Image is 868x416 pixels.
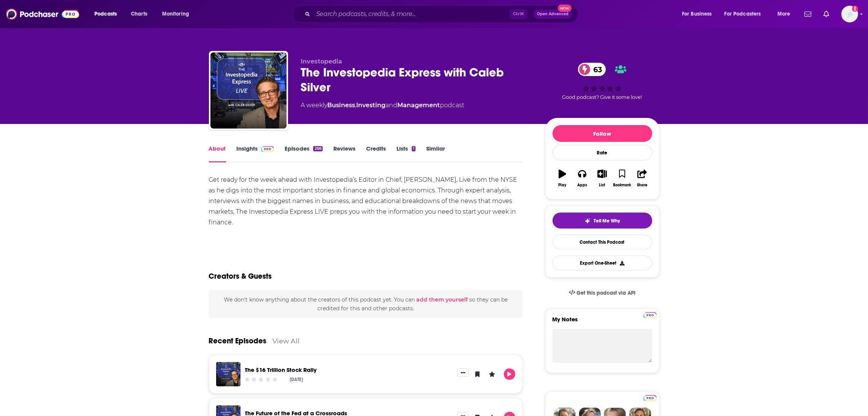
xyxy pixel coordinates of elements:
[563,284,642,302] a: Get this podcast via API
[386,102,398,109] span: and
[209,145,226,162] a: About
[261,146,274,152] img: Podchaser Pro
[682,9,712,19] span: For Business
[510,9,527,19] span: Ctrl K
[632,165,652,192] button: Share
[313,8,510,20] input: Search podcasts, credits, & more...
[772,8,800,20] button: open menu
[357,102,386,109] a: Investing
[599,183,605,187] div: List
[412,146,416,151] div: 1
[553,165,572,192] button: Play
[820,8,832,21] a: Show notifications dropdown
[416,297,468,303] button: add them yourself
[643,312,657,318] img: Podchaser Pro
[328,102,355,109] a: Business
[6,7,79,21] img: Podchaser - Follow, Share and Rate Podcasts
[273,337,300,345] a: View All
[210,52,287,129] img: The Investopedia Express with Caleb Silver
[637,183,647,187] div: Share
[301,58,342,65] span: Investopedia
[553,235,652,249] a: Contact This Podcast
[301,101,465,110] div: A weekly podcast
[89,8,127,20] button: open menu
[285,145,322,162] a: Episodes266
[545,58,659,105] div: 63Good podcast? Give it some love!
[558,5,572,12] span: New
[553,145,652,160] div: Rate
[355,102,357,109] span: ,
[643,394,657,401] a: Pro website
[577,183,587,187] div: Apps
[677,8,721,20] button: open menu
[558,183,566,187] div: Play
[486,368,498,380] button: Leave a Rating
[398,102,440,109] a: Management
[613,183,631,187] div: Bookmark
[162,9,189,19] span: Monitoring
[216,362,240,386] img: The $16 Trillion Stock Rally
[841,6,858,22] span: Logged in as LindaBurns
[841,6,858,22] img: User Profile
[801,8,814,21] a: Show notifications dropdown
[209,175,523,228] div: Get ready for the week ahead with Investopedia’s Editor in Chief, [PERSON_NAME], Live from the NY...
[426,145,445,162] a: Similar
[534,10,572,19] button: Open AdvancedNew
[457,368,469,377] button: Show More Button
[237,145,274,162] a: InsightsPodchaser Pro
[313,146,322,151] div: 266
[562,94,642,100] span: Good podcast? Give it some love!
[553,213,652,229] button: tell me why sparkleTell Me Why
[126,8,152,20] a: Charts
[586,63,606,76] span: 63
[245,366,317,373] a: The $16 Trillion Stock Rally
[553,256,652,270] button: Export One-Sheet
[537,12,569,16] span: Open Advanced
[504,368,515,380] button: Play
[553,125,652,142] button: Follow
[643,395,657,401] img: Podchaser Pro
[472,368,483,380] button: Bookmark Episode
[585,218,591,224] img: tell me why sparkle
[553,316,652,329] label: My Notes
[244,376,278,382] div: Community Rating: 0 out of 5
[209,272,272,281] h2: Creators & Guests
[131,9,147,19] span: Charts
[94,9,117,19] span: Podcasts
[643,311,657,318] a: Pro website
[841,6,858,22] button: Show profile menu
[592,165,612,192] button: List
[366,145,386,162] a: Credits
[209,336,267,346] a: Recent Episodes
[725,9,761,19] span: For Podcasters
[157,8,199,20] button: open menu
[852,6,858,12] svg: Add a profile image
[299,5,586,23] div: Search podcasts, credits, & more...
[397,145,416,162] a: Lists1
[577,290,635,296] span: Get this podcast via API
[290,377,303,382] div: [DATE]
[572,165,592,192] button: Apps
[578,63,606,76] a: 63
[777,9,790,19] span: More
[720,8,772,20] button: open menu
[612,165,632,192] button: Bookmark
[594,218,620,224] span: Tell Me Why
[333,145,355,162] a: Reviews
[224,296,508,311] span: We don't know anything about the creators of this podcast yet . You can so they can be credited f...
